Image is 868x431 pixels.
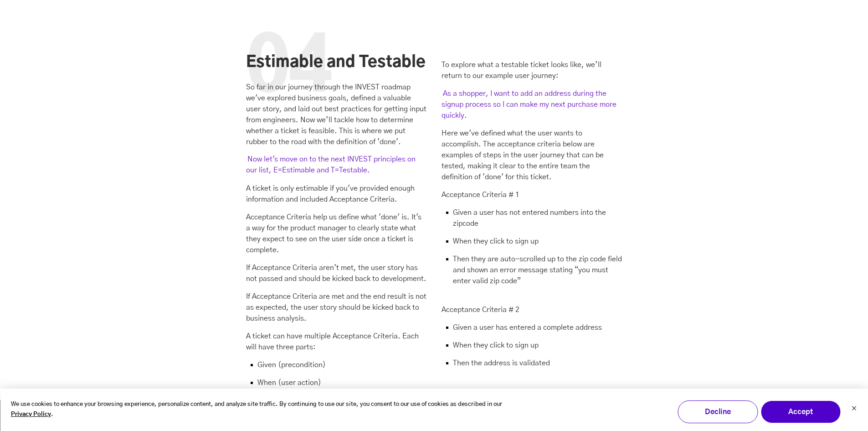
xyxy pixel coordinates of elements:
[246,291,426,324] p: If Acceptance Criteria are met and the end result is not as expected, the user story should be ki...
[246,377,426,395] li: When (user action)
[760,400,841,423] button: Accept
[442,189,622,200] p: Acceptance Criteria # 1
[246,183,426,205] p: A ticket is only estimable if you've provided enough information and included Acceptance Criteria.
[246,331,426,353] p: A ticket can have multiple Acceptance Criteria. Each will have three parts:
[246,154,416,175] mark: Now let's move on to the next INVEST principles on our list, E=Estimable and T=Testable.
[442,59,622,81] p: To explore what a testable ticket looks like, we’ll return to our example user journey:
[442,340,622,358] li: When they click to sign up
[442,322,622,340] li: Given a user has entered a complete address
[442,304,622,315] p: Acceptance Criteria # 2
[11,410,51,420] a: Privacy Policy
[851,405,857,414] button: Dismiss cookie banner
[442,386,622,397] p: Acceptance Criteria # 3
[442,207,622,236] li: Given a user has not entered numbers into the zipcode
[678,400,758,423] button: Decline
[442,254,622,286] li: Then they are auto-scrolled up to the zip code field and shown an error message stating “you must...
[442,358,622,369] li: Then the address is validated
[246,82,426,147] p: So far in our journey through the INVEST roadmap we've explored business goals, defined a valuabl...
[246,22,331,117] div: 04
[442,88,616,120] mark: As a shopper, I want to add an address during the signup process so I can make my next purchase m...
[442,236,622,254] li: When they click to sign up
[11,400,510,421] p: We use cookies to enhance your browsing experience, personalize content, and analyze site traffic...
[246,212,426,255] p: Acceptance Criteria help us define what 'done' is. It's a way for the product manager to clearly ...
[246,53,426,73] h2: Estimable and Testable
[246,359,426,377] li: Given (precondition)
[442,128,622,182] p: Here we've defined what the user wants to accomplish. The acceptance criteria below are examples ...
[246,262,426,284] p: If Acceptance Criteria aren't met, the user story has not passed and should be kicked back to dev...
